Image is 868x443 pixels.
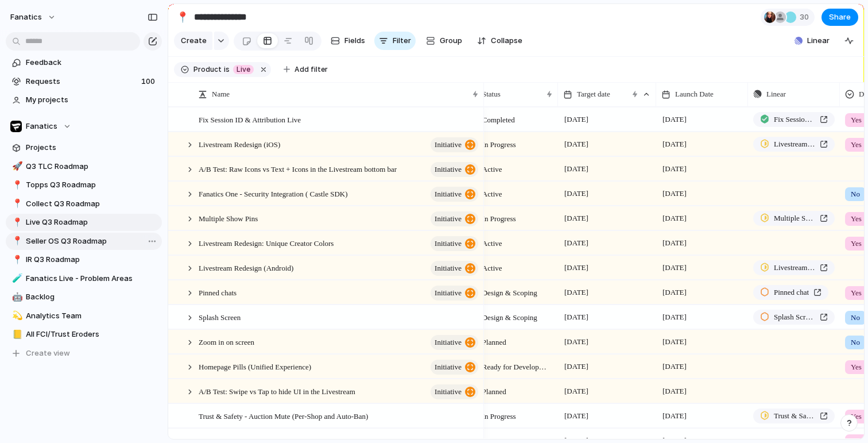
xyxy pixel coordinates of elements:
[435,236,462,252] span: initiative
[431,261,478,276] button: initiative
[660,335,689,349] span: [DATE]
[10,217,22,228] button: 📍
[6,91,162,109] a: My projects
[482,164,502,175] span: Active
[176,9,189,25] div: 📍
[561,137,591,151] span: [DATE]
[10,198,22,210] button: 📍
[660,187,689,201] span: [DATE]
[561,310,591,324] span: [DATE]
[766,88,786,100] span: Linear
[5,8,62,26] button: fanatics
[6,54,162,71] a: Feedback
[212,88,230,100] span: Name
[199,236,334,249] span: Livestream Redesign: Unique Creator Colors
[774,262,815,273] span: Livestream Redesign (iOS and Android)
[393,35,411,47] span: Filter
[561,384,591,398] span: [DATE]
[6,270,162,287] a: 🧪Fanatics Live - Problem Areas
[10,254,22,265] button: 📍
[6,307,162,325] a: 💫Analytics Team
[660,137,689,151] span: [DATE]
[199,162,397,175] span: A/B Test: Raw Icons vs Text + Icons in the Livestream bottom bar
[6,233,162,250] div: 📍Seller OS Q3 Roadmap
[224,64,230,75] span: is
[431,360,478,375] button: initiative
[660,261,689,275] span: [DATE]
[6,288,162,306] a: 🤖Backlog
[435,211,462,227] span: initiative
[199,261,293,274] span: Livestream Redesign (Android)
[26,254,158,265] span: IR Q3 Roadmap
[199,211,258,225] span: Multiple Show Pins
[193,64,222,75] span: Product
[26,310,158,322] span: Analytics Team
[174,32,212,50] button: Create
[774,287,809,298] span: Pinned chat
[26,76,138,87] span: Requests
[12,216,20,229] div: 📍
[199,409,368,422] span: Trust & Safety - Auction Mute (Per-Shop and Auto-Ban)
[435,285,462,301] span: initiative
[12,328,20,341] div: 📒
[431,137,478,152] button: initiative
[6,214,162,231] a: 📍Live Q3 Roadmap
[851,114,862,126] span: Yes
[12,160,20,173] div: 🚀
[181,35,207,47] span: Create
[26,217,158,228] span: Live Q3 Roadmap
[435,137,462,153] span: initiative
[774,138,815,150] span: Livestream Redesign (iOS and Android)
[344,35,365,47] span: Fields
[12,179,20,192] div: 📍
[26,236,158,247] span: Seller OS Q3 Roadmap
[561,113,591,126] span: [DATE]
[774,311,815,323] span: Splash Screen
[851,238,862,249] span: Yes
[482,411,516,422] span: In Progress
[482,337,506,348] span: Planned
[6,195,162,213] a: 📍Collect Q3 Roadmap
[431,211,478,226] button: initiative
[277,61,335,78] button: Add filter
[26,179,158,191] span: Topps Q3 Roadmap
[561,162,591,176] span: [DATE]
[6,176,162,194] a: 📍Topps Q3 Roadmap
[222,63,232,76] button: is
[10,291,22,303] button: 🤖
[660,113,689,126] span: [DATE]
[26,198,158,210] span: Collect Q3 Roadmap
[26,142,158,153] span: Projects
[12,272,20,285] div: 🧪
[237,64,250,75] span: Live
[482,361,548,373] span: Ready for Development
[482,238,502,249] span: Active
[431,286,478,301] button: initiative
[851,312,860,323] span: No
[435,334,462,350] span: initiative
[26,348,70,359] span: Create view
[199,137,280,151] span: Livestream Redesign (iOS)
[753,409,835,423] a: Trust & Safety - Auction Mute (Per-Shop and Auto-Ban)
[326,32,370,50] button: Fields
[435,359,462,375] span: initiative
[851,213,862,225] span: Yes
[482,139,516,151] span: In Progress
[6,73,162,90] a: Requests100
[435,186,462,202] span: initiative
[6,118,162,135] button: Fanatics
[26,94,158,106] span: My projects
[660,211,689,225] span: [DATE]
[10,161,22,172] button: 🚀
[660,384,689,398] span: [DATE]
[851,411,862,422] span: Yes
[435,161,462,178] span: initiative
[6,326,162,343] div: 📒All FCI/Trust Eroders
[26,121,57,132] span: Fanatics
[12,234,20,248] div: 📍
[660,286,689,299] span: [DATE]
